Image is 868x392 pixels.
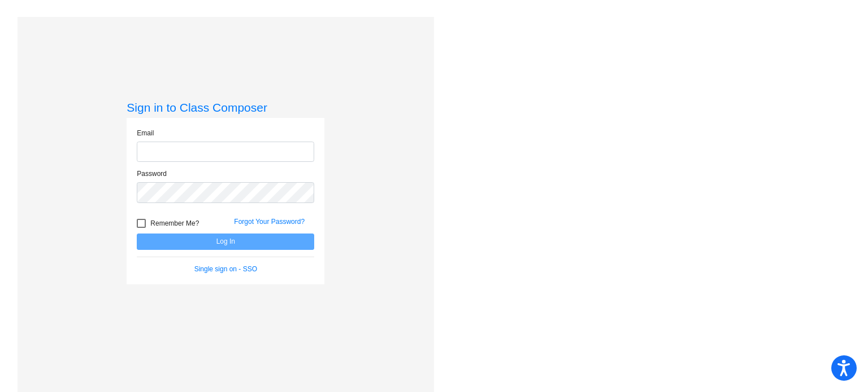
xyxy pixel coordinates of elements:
[150,217,199,230] span: Remember Me?
[127,100,324,114] h3: Sign in to Class Composer
[137,234,314,250] button: Log In
[234,218,305,226] a: Forgot Your Password?
[194,265,257,273] a: Single sign on - SSO
[137,169,167,179] label: Password
[137,128,154,138] label: Email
